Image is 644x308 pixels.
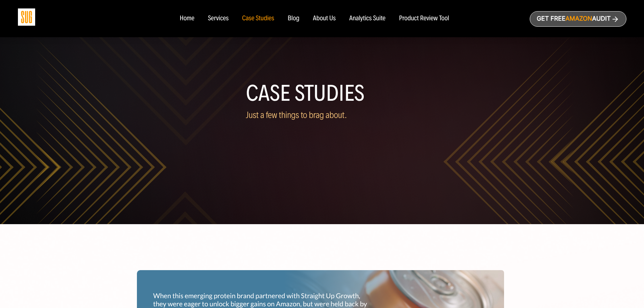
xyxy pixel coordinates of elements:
a: About Us [313,15,336,22]
a: Services [208,15,229,22]
a: Analytics Suite [349,15,385,22]
a: Product Review Tool [399,15,449,22]
a: Get freeAmazonAudit [530,11,626,27]
a: Blog [288,15,300,22]
h1: Case Studies [246,83,398,103]
span: Just a few things to brag about. [246,110,347,120]
img: Sug [18,8,35,26]
a: Home [180,15,194,22]
span: Amazon [565,15,592,22]
a: Case Studies [242,15,274,22]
